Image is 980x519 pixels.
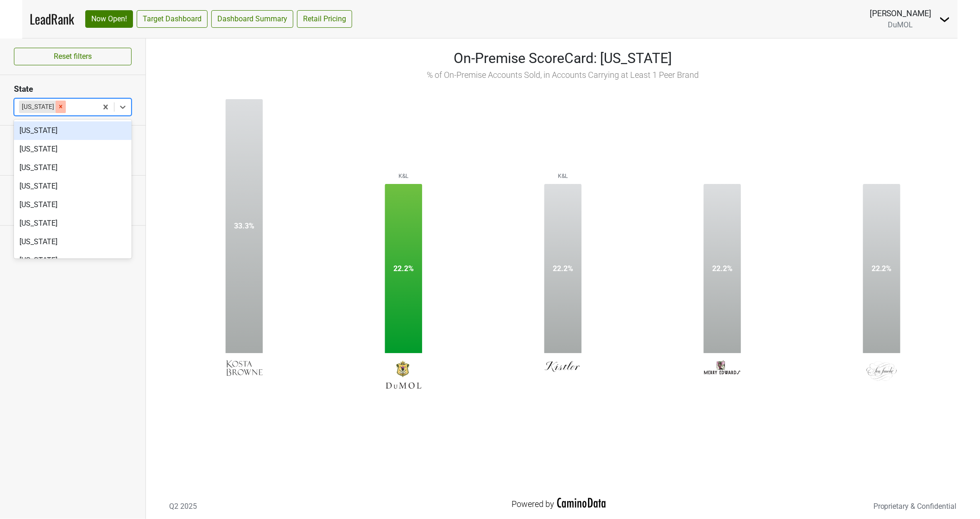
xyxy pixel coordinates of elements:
[393,264,414,273] text: 22.2%
[427,70,699,80] span: % of On-Premise Accounts Sold, in Accounts Carrying at Least 1 Peer Brand
[544,360,582,373] img: Kistler
[939,14,950,25] img: Dropdown Menu
[14,84,132,94] h3: State
[19,101,56,113] div: [US_STATE]
[872,264,892,273] text: 22.2%
[553,264,573,273] text: 22.2%
[56,101,66,113] div: Remove Alaska
[14,158,132,177] div: [US_STATE]
[385,360,422,389] img: DuMOL
[211,10,293,28] a: Dashboard Summary
[873,501,957,512] div: Proprietary & Confidential
[30,9,74,29] a: LeadRank
[14,233,132,251] div: [US_STATE]
[704,360,741,374] img: Merry
[512,496,614,514] div: Powered by
[14,196,132,214] div: [US_STATE]
[454,50,672,66] span: On-Premise ScoreCard: [US_STATE]
[226,360,263,376] img: Kosta
[863,360,900,382] img: Sea
[558,173,568,179] text: K&L
[14,121,132,140] div: [US_STATE]
[14,251,132,270] div: [US_STATE]
[234,222,254,230] text: 33.3%
[888,20,913,29] span: DuMOL
[85,10,133,28] a: Now Open!
[137,10,208,28] a: Target Dashboard
[297,10,352,28] a: Retail Pricing
[169,501,197,512] div: Q2 2025
[14,48,132,65] button: Reset filters
[712,264,733,273] text: 22.2%
[14,177,132,196] div: [US_STATE]
[550,496,614,514] img: CaminoData
[14,214,132,233] div: [US_STATE]
[14,140,132,158] div: [US_STATE]
[870,7,932,19] div: [PERSON_NAME]
[398,173,409,179] text: K&L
